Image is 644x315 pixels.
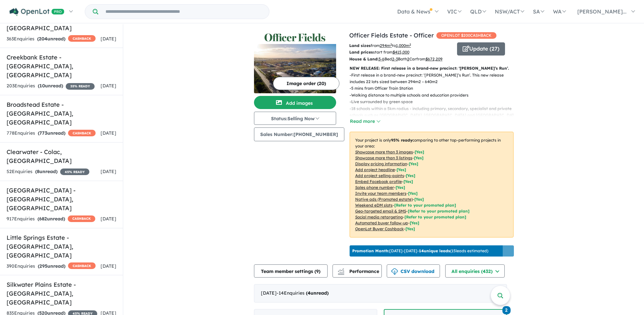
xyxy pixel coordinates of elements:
u: Invite your team members [355,191,406,196]
span: [ Yes ] [397,167,406,172]
u: Showcase more than 3 listings [355,155,412,160]
span: [Refer to your promoted plan] [404,214,466,219]
u: Social media retargeting [355,214,403,219]
strong: ( unread) [37,216,65,222]
button: Performance [333,264,382,278]
u: Embed Facebook profile [355,179,402,184]
span: 204 [39,36,47,42]
button: Read more [350,118,380,125]
u: $ 415,000 [393,50,409,55]
u: 294 m [380,43,392,48]
u: 3-6 [379,56,384,61]
span: 4 [308,290,310,296]
strong: ( unread) [38,263,65,269]
button: Update (27) [457,42,505,56]
div: 778 Enquir ies [7,129,96,137]
span: 45 % READY [60,169,89,175]
button: Sales Number:[PHONE_NUMBER] [254,127,344,141]
img: Officer Fields Estate - Officer [254,44,336,93]
h5: Little Springs Estate - [GEOGRAPHIC_DATA] , [GEOGRAPHIC_DATA] [7,233,116,260]
img: Officer Fields Estate - Officer Logo [257,34,333,41]
u: Add project headline [355,167,395,172]
button: Image order (20) [273,77,339,90]
span: 10 [39,83,45,89]
span: 2 [502,306,511,314]
u: Showcase more than 3 images [355,149,413,154]
button: Status:Selling Now [254,112,336,125]
span: [DATE] [101,216,116,222]
span: [ Yes ] [409,161,418,166]
span: CASHBACK [68,35,96,42]
sup: 2 [409,43,411,46]
span: CASHBACK [68,262,96,269]
span: [Refer to your promoted plan] [394,203,456,208]
img: line-chart.svg [338,268,344,272]
span: 682 [39,216,47,222]
u: $ 672,209 [425,56,443,61]
span: Performance [339,268,379,274]
button: All enquiries (432) [445,264,505,278]
div: [DATE] [254,284,507,303]
strong: ( unread) [37,36,65,42]
a: Officer Fields Estate - Officer LogoOfficer Fields Estate - Officer [254,31,336,93]
a: Officer Fields Estate - Officer [349,32,434,39]
div: 917 Enquir ies [7,215,95,223]
span: [ Yes ] [408,191,418,196]
u: Sales phone number [355,185,394,190]
span: 35 % READY [66,83,95,90]
sup: 2 [390,43,392,46]
h5: Creekbank Estate - [GEOGRAPHIC_DATA] , [GEOGRAPHIC_DATA] [7,53,116,79]
span: CASHBACK [68,130,96,136]
span: 8 [37,169,39,174]
b: 14 unique leads [419,248,450,253]
strong: ( unread) [35,169,57,174]
span: to [392,43,411,48]
img: Openlot PRO Logo White [10,8,64,16]
p: - Walking distance to multiple schools and education providers [350,92,519,99]
p: - First release in a brand-new precinct: ‘[PERSON_NAME]’s Run’. This new release includes 22 lots... [350,72,519,85]
span: [DATE] [101,130,116,136]
span: [Yes] [414,197,424,202]
div: 390 Enquir ies [7,262,96,270]
span: 773 [39,130,47,136]
b: Promotion Month: [352,248,389,253]
span: [PERSON_NAME]... [577,8,627,15]
h5: [GEOGRAPHIC_DATA] - [GEOGRAPHIC_DATA] , [GEOGRAPHIC_DATA] [7,186,116,213]
span: OPENLOT $ 200 CASHBACK [436,32,496,39]
u: Geo-targeted email & SMS [355,209,406,214]
h5: Silkwater Plains Estate - [GEOGRAPHIC_DATA] , [GEOGRAPHIC_DATA] [7,280,116,307]
u: OpenLot Buyer Cashback [355,226,404,231]
u: Weekend eDM slots [355,203,393,208]
span: [ Yes ] [406,173,415,178]
u: Add project selling-points [355,173,404,178]
span: [DATE] [101,169,116,174]
span: 9 [316,268,319,274]
p: - 18 schools within a 5km radius - including primary, secondary, specialist and private schools s... [350,105,519,119]
span: CASHBACK [68,215,95,222]
p: - Live surrounded by green space [350,99,519,105]
span: [DATE] [101,263,116,269]
button: CSV download [387,264,440,278]
span: [ Yes ] [414,155,424,160]
u: 2-3 [392,56,398,61]
img: bar-chart.svg [338,270,344,275]
h5: Clearwater - Colac , [GEOGRAPHIC_DATA] [7,147,116,165]
b: Land sizes [349,43,371,48]
button: Team member settings (9) [254,264,328,278]
span: [ Yes ] [403,179,413,184]
p: - 5 mins from Officer Train Station [350,85,519,92]
u: 1,000 m [396,43,411,48]
u: 2 [407,56,409,61]
p: NEW RELEASE: First release in a brand-new precinct: ‘[PERSON_NAME]’s Run’. [350,65,514,72]
img: download icon [391,268,398,275]
span: [Yes] [405,226,415,231]
p: start from [349,49,452,56]
input: Try estate name, suburb, builder or developer [100,5,268,19]
span: [DATE] [101,36,116,42]
button: Add images [254,96,336,109]
div: 52 Enquir ies [7,168,89,176]
a: 2 [502,305,511,314]
span: [DATE] [101,83,116,89]
b: Land prices [349,50,373,55]
p: [DATE] - [DATE] - ( 15 leads estimated) [352,248,488,254]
